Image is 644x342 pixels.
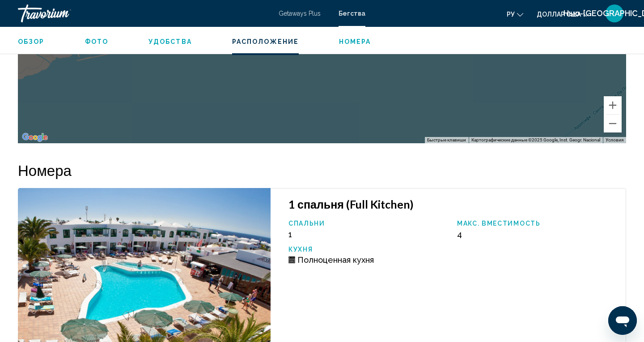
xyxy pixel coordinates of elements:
button: Меню пользователя [603,4,626,23]
a: Условия [606,137,623,142]
button: Быстрые клавиши [427,137,466,143]
span: Полноценная кухня [297,255,374,265]
a: Травориум [18,4,270,22]
a: Getaways Plus [279,10,321,17]
h2: Номера [18,161,626,179]
font: ру [507,11,515,18]
a: Бегства [339,10,365,17]
button: Номера [339,38,371,46]
p: Кухня [288,246,448,253]
span: Картографические данные ©2025 Google, Inst. Geogr. Nacional [471,137,600,142]
button: Уменьшить [604,115,622,133]
iframe: Кнопка запуска окна обмена сообщениями [608,306,637,335]
img: Google [20,132,50,143]
button: Удобства [148,38,192,46]
button: Увеличить [604,96,622,114]
span: 4 [457,230,462,239]
p: Макс. вместимость [457,220,617,227]
button: Расположение [232,38,299,46]
button: Фото [85,38,108,46]
button: Обзор [18,38,45,46]
span: 1 [288,230,292,239]
a: Открыть эту область в Google Картах (в новом окне) [20,132,50,143]
button: Изменить валюту [537,8,589,21]
p: Спальни [288,220,448,227]
font: доллар США [537,11,581,18]
button: Изменить язык [507,8,523,21]
h3: 1 спальня (Full Kitchen) [288,197,617,211]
